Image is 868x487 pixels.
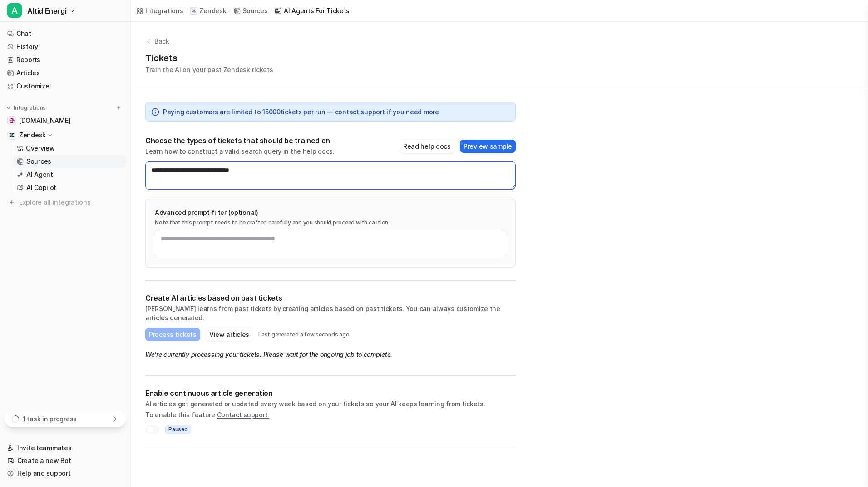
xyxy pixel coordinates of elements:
[27,5,66,17] span: Altid Energi
[199,6,226,15] p: Zendesk
[4,103,49,112] button: Integrations
[275,6,350,15] a: AI Agents for tickets
[9,118,15,123] img: altidenergi.dk
[14,104,46,112] p: Integrations
[258,331,349,338] p: Last generated a few seconds ago
[399,140,454,153] button: Read help docs
[13,181,127,194] a: AI Copilot
[206,328,253,341] button: View articles
[4,467,127,480] a: Help and support
[145,399,516,409] p: AI articles get generated or updated every week based on your tickets so your AI keeps learning f...
[5,105,12,111] img: expand menu
[163,107,439,117] span: Paying customers are limited to 15000 tickets per run — if you need more
[13,142,127,155] a: Overview
[26,157,51,166] p: Sources
[145,65,273,74] p: Train the AI on your past Zendesk tickets
[460,140,516,153] button: Preview sample
[229,7,231,15] span: /
[155,208,506,217] p: Advanced prompt filter (optional)
[145,410,516,419] p: To enable this feature
[115,105,122,111] img: menu_add.svg
[4,196,127,209] a: Explore all integrations
[186,7,188,15] span: /
[4,27,127,40] a: Chat
[145,389,516,398] p: Enable continuous article generation
[145,136,335,145] p: Choose the types of tickets that should be trained on
[7,3,22,18] span: A
[145,6,183,15] div: Integrations
[4,80,127,93] a: Customize
[19,195,123,209] span: Explore all integrations
[4,442,127,454] a: Invite teammates
[242,6,267,15] div: Sources
[145,351,392,358] em: We're currently processing your tickets. Please wait for the ongoing job to complete.
[4,40,127,53] a: History
[145,328,200,341] button: Process tickets
[4,114,127,127] a: altidenergi.dk[DOMAIN_NAME]
[26,183,56,192] p: AI Copilot
[145,304,516,322] p: [PERSON_NAME] learns from past tickets by creating articles based on past tickets. You can always...
[26,170,53,179] p: AI Agent
[217,411,270,419] span: Contact support.
[19,116,70,125] span: [DOMAIN_NAME]
[145,147,335,156] p: Learn how to construct a valid search query in the help docs.
[19,131,46,140] p: Zendesk
[4,67,127,79] a: Articles
[270,7,272,15] span: /
[284,6,350,15] div: AI Agents for tickets
[23,414,77,424] p: 1 task in progress
[145,293,516,302] p: Create AI articles based on past tickets
[233,6,267,15] a: Sources
[26,144,55,153] p: Overview
[154,36,169,46] p: Back
[165,425,191,434] span: Paused
[136,6,183,15] a: Integrations
[9,132,15,138] img: Zendesk
[335,108,385,116] a: contact support
[7,198,16,207] img: explore all integrations
[4,54,127,66] a: Reports
[145,51,273,65] h1: Tickets
[190,6,226,15] a: Zendesk
[4,454,127,467] a: Create a new Bot
[13,155,127,168] a: Sources
[155,219,506,226] p: Note that this prompt needs to be crafted carefully and you should proceed with caution.
[13,168,127,181] a: AI Agent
